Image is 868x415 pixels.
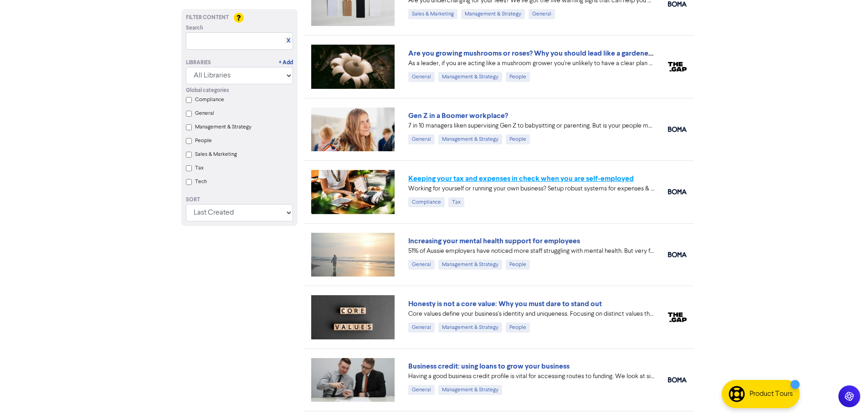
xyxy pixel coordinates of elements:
[186,14,293,22] div: Filter Content
[186,87,293,95] div: Global categories
[668,127,687,132] img: boma
[408,197,445,207] div: Compliance
[195,123,252,131] label: Management & Strategy
[822,371,868,415] iframe: Chat Widget
[279,59,293,67] a: + Add
[186,196,293,204] div: Sort
[408,385,435,395] div: General
[668,313,687,323] img: thegap
[438,323,502,333] div: Management & Strategy
[506,134,530,144] div: People
[408,59,654,68] div: As a leader, if you are acting like a mushroom grower you’re unlikely to have a clear plan yourse...
[506,323,530,333] div: People
[408,323,435,333] div: General
[195,109,214,118] label: General
[438,134,502,144] div: Management & Strategy
[506,72,530,82] div: People
[668,252,687,257] img: boma
[438,260,502,270] div: Management & Strategy
[408,174,634,183] a: Keeping your tax and expenses in check when you are self-employed
[195,137,212,145] label: People
[668,377,687,383] img: boma
[506,260,530,270] div: People
[408,184,654,194] div: Working for yourself or running your own business? Setup robust systems for expenses & tax requir...
[186,24,203,32] span: Search
[408,49,696,58] a: Are you growing mushrooms or roses? Why you should lead like a gardener, not a grower
[408,309,654,319] div: Core values define your business's identity and uniqueness. Focusing on distinct values that refl...
[408,299,602,308] a: Honesty is not a core value: Why you must dare to stand out
[408,246,654,256] div: 51% of Aussie employers have noticed more staff struggling with mental health. But very few have ...
[195,96,224,104] label: Compliance
[408,111,508,120] a: Gen Z in a Boomer workplace?
[186,59,211,67] div: Libraries
[529,9,555,19] div: General
[408,121,654,131] div: 7 in 10 managers liken supervising Gen Z to babysitting or parenting. But is your people manageme...
[668,1,687,7] img: boma_accounting
[461,9,525,19] div: Management & Strategy
[408,362,570,371] a: Business credit: using loans to grow your business
[195,150,237,159] label: Sales & Marketing
[438,72,502,82] div: Management & Strategy
[668,189,687,195] img: boma_accounting
[408,9,457,19] div: Sales & Marketing
[195,178,207,186] label: Tech
[408,236,580,246] a: Increasing your mental health support for employees
[448,197,464,207] div: Tax
[287,37,290,44] a: X
[408,260,435,270] div: General
[438,385,502,395] div: Management & Strategy
[408,72,435,82] div: General
[668,62,687,72] img: thegap
[408,134,435,144] div: General
[408,372,654,381] div: Having a good business credit profile is vital for accessing routes to funding. We look at six di...
[195,164,204,172] label: Tax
